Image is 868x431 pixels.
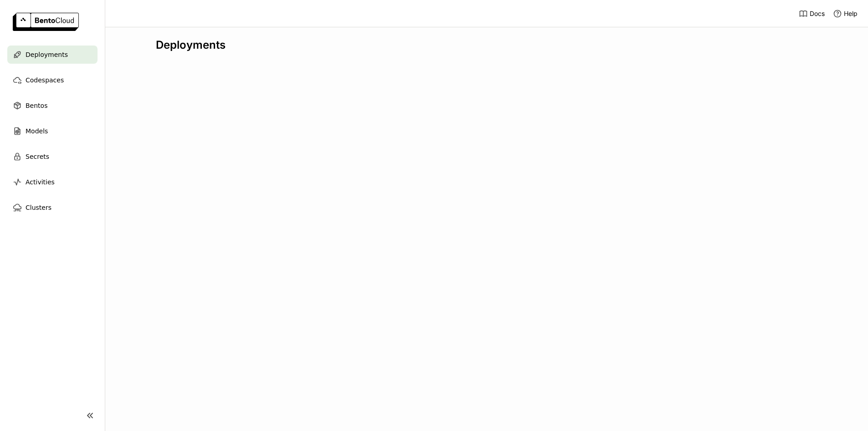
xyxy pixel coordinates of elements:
span: Docs [810,10,825,18]
span: Codespaces [26,75,64,86]
a: Secrets [7,147,98,166]
span: Deployments [26,49,68,60]
a: Clusters [7,198,98,217]
span: Clusters [26,202,51,213]
span: Bentos [26,100,47,111]
span: Help [844,10,858,18]
span: Activities [26,177,55,188]
a: Activities [7,173,98,191]
img: logo [13,13,79,31]
span: Secrets [26,151,49,162]
span: Models [26,126,48,137]
div: Deployments [156,38,817,52]
a: Models [7,122,98,140]
div: Help [833,9,858,18]
a: Docs [799,9,825,18]
a: Bentos [7,96,98,115]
